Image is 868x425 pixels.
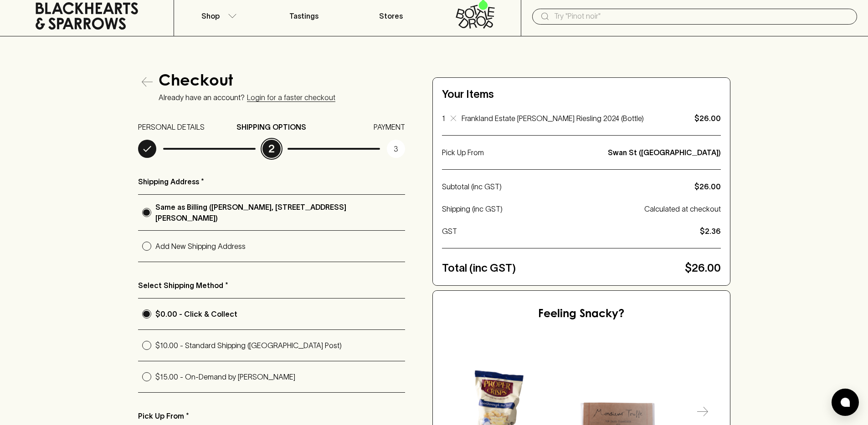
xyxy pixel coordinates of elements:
p: Add New Shipping Address [155,241,405,252]
p: $15.00 - On-Demand by [PERSON_NAME] [155,371,405,382]
p: Subtotal (inc GST) [442,181,691,192]
p: $26.00 [694,181,721,192]
p: $10.00 - Standard Shipping ([GEOGRAPHIC_DATA] Post) [155,340,405,351]
p: 3 [387,140,405,158]
p: PAYMENT [374,121,405,132]
p: Pick Up From [442,147,604,158]
p: Swan St ([GEOGRAPHIC_DATA]) [608,147,721,158]
p: Total (inc GST) [442,260,681,276]
a: Login for a faster checkout [247,93,335,102]
p: PERSONAL DETAILS [138,121,205,132]
p: $26.00 [685,260,721,276]
p: 1 [442,113,445,124]
p: Pick Up From * [138,410,405,421]
p: $26.00 [675,113,721,124]
p: Shipping (inc GST) [442,203,641,214]
p: Stores [379,10,403,21]
p: Tastings [289,10,318,21]
p: Select Shipping Method * [138,280,405,291]
p: 2 [262,140,281,158]
p: Same as Billing ([PERSON_NAME], [STREET_ADDRESS][PERSON_NAME]) [155,202,405,223]
p: Already have an account? [159,93,245,101]
h5: Your Items [442,87,494,101]
p: GST [442,226,696,237]
img: bubble-icon [841,398,850,407]
p: Shipping Address * [138,176,405,187]
h4: Checkout [159,73,405,92]
p: Frankland Estate [PERSON_NAME] Riesling 2024 (Bottle) [462,113,670,124]
input: Try "Pinot noir" [554,9,850,24]
h5: Feeling Snacky? [538,307,624,322]
p: Shop [201,10,220,21]
p: SHIPPING OPTIONS [236,121,306,132]
p: $0.00 - Click & Collect [155,309,405,319]
p: Calculated at checkout [644,203,721,214]
p: $2.36 [700,226,721,237]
